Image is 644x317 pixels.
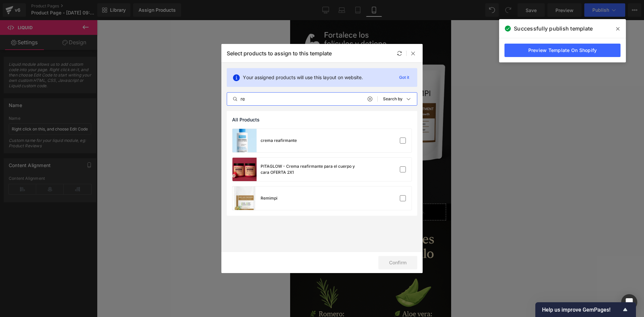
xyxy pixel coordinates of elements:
button: Show survey - Help us improve GemPages! [542,306,629,314]
button: Confirm [378,256,417,269]
p: Got it [396,73,412,82]
a: product-img [232,187,257,210]
a: product-img [232,158,257,181]
p: Your assigned products will use this layout on website. [243,74,363,81]
p: Select products to assign to this template [227,50,332,57]
div: Open Intercom Messenger [621,294,637,310]
div: Remimpi [261,195,277,201]
span: Successfully publish template [514,24,593,33]
input: Search products [227,95,377,103]
a: Preview Template On Shopify [504,44,621,57]
span: All Products [232,117,260,122]
span: Help us improve GemPages! [542,307,621,313]
div: PITAGLOW - Crema reafirmante para el cuerpo y cara OFERTA 2X1 [261,163,361,175]
div: crema reafirmante [261,138,297,144]
p: Search by [383,97,402,101]
a: product-img [232,129,257,152]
